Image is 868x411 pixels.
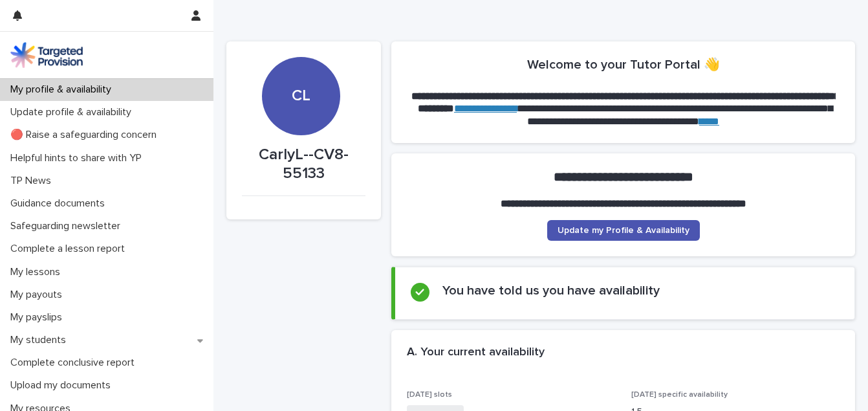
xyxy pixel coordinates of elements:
p: TP News [5,175,61,187]
p: My payslips [5,311,72,324]
p: My payouts [5,289,72,301]
p: Helpful hints to share with YP [5,152,152,164]
p: My students [5,334,76,346]
p: My profile & availability [5,83,122,96]
p: Complete conclusive report [5,357,145,369]
a: Update my Profile & Availability [547,220,700,241]
img: M5nRWzHhSzIhMunXDL62 [10,42,83,68]
p: Complete a lesson report [5,243,135,255]
p: Upload my documents [5,379,121,392]
p: Guidance documents [5,197,115,210]
h2: You have told us you have availability [442,283,660,298]
p: My lessons [5,266,71,278]
div: CL [262,8,340,106]
p: 🔴 Raise a safeguarding concern [5,129,167,141]
p: Safeguarding newsletter [5,220,131,232]
p: CarlyL--CV8-55133 [242,146,365,183]
h2: A. Your current availability [407,346,545,360]
span: [DATE] slots [407,391,452,399]
h2: Welcome to your Tutor Portal 👋 [527,57,720,72]
span: Update my Profile & Availability [558,226,689,235]
span: [DATE] specific availability [631,391,728,399]
p: Update profile & availability [5,106,142,118]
